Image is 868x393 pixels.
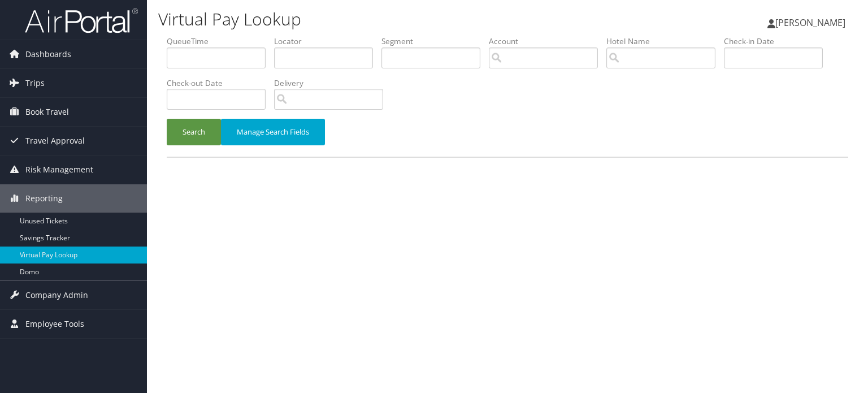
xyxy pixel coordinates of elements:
label: Segment [381,36,489,47]
label: Locator [274,36,381,47]
label: QueueTime [167,36,274,47]
span: Book Travel [25,98,69,126]
label: Delivery [274,77,392,89]
span: [PERSON_NAME] [775,16,845,29]
span: Trips [25,69,45,97]
span: Reporting [25,184,63,213]
button: Manage Search Fields [221,119,325,145]
label: Account [489,36,606,47]
h1: Virtual Pay Lookup [158,7,624,31]
span: Company Admin [25,281,88,309]
label: Check-out Date [167,77,274,89]
span: Travel Approval [25,127,85,155]
label: Hotel Name [606,36,724,47]
span: Dashboards [25,40,71,68]
span: Risk Management [25,156,93,184]
img: airportal-logo.png [25,7,138,34]
a: [PERSON_NAME] [767,6,857,40]
button: Search [167,119,221,145]
span: Employee Tools [25,310,84,338]
label: Check-in Date [724,36,831,47]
